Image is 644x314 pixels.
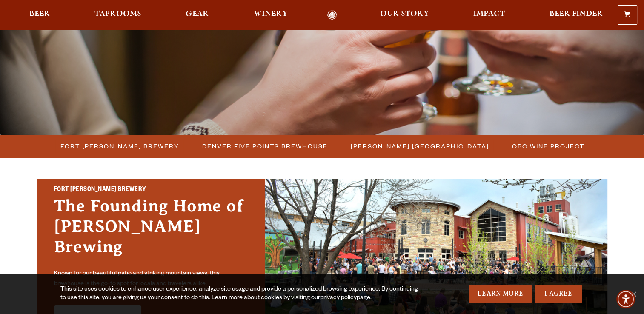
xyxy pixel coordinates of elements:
a: [PERSON_NAME] [GEOGRAPHIC_DATA] [346,140,493,152]
a: Winery [248,10,293,20]
p: Known for our beautiful patio and striking mountain views, this brewhouse is the go-to spot for l... [54,269,248,289]
span: Beer Finder [549,11,603,17]
a: Denver Five Points Brewhouse [197,140,332,152]
a: Beer Finder [544,10,608,20]
span: Gear [186,11,209,17]
h2: Fort [PERSON_NAME] Brewery [54,185,248,196]
a: Fort [PERSON_NAME] Brewery [55,140,183,152]
span: [PERSON_NAME] [GEOGRAPHIC_DATA] [351,140,489,152]
span: Winery [254,11,288,17]
a: Odell Home [316,10,348,20]
span: Impact [473,11,505,17]
h3: The Founding Home of [PERSON_NAME] Brewing [54,196,248,265]
div: This site uses cookies to enhance user experience, analyze site usage and provide a personalized ... [60,285,421,303]
a: Our Story [375,10,435,20]
span: Taprooms [94,11,141,17]
div: Accessibility Menu [616,290,635,308]
a: Beer [24,10,56,20]
a: Gear [180,10,215,20]
span: Our Story [380,11,429,17]
span: Beer [29,11,50,17]
a: Impact [468,10,510,20]
a: I Agree [535,285,582,303]
a: privacy policy [320,295,357,302]
span: Denver Five Points Brewhouse [202,140,328,152]
span: OBC Wine Project [512,140,584,152]
a: OBC Wine Project [507,140,589,152]
span: Fort [PERSON_NAME] Brewery [60,140,179,152]
a: Taprooms [89,10,147,20]
a: Learn More [469,285,532,303]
